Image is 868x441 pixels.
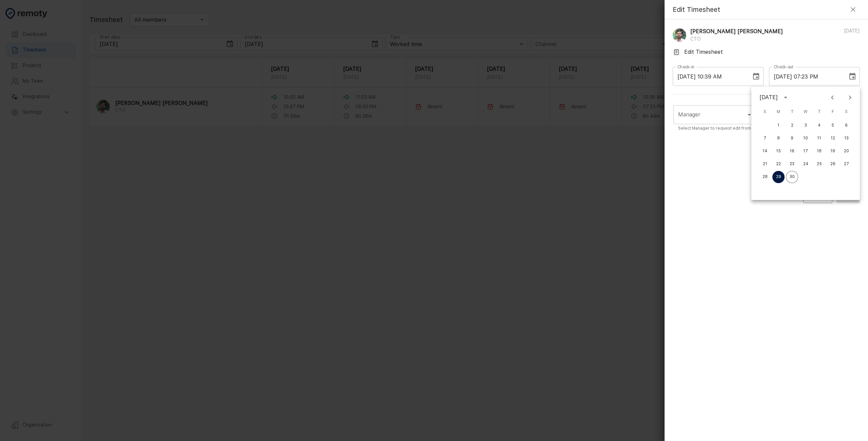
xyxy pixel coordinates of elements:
button: 16 [786,145,798,157]
p: [DATE] [844,27,860,43]
button: 19 [827,145,839,157]
button: Choose date, selected date is Sep 29, 2025 [749,70,763,83]
button: 24 [800,158,812,170]
span: Thursday [813,105,825,119]
button: 7 [759,132,771,145]
button: 4 [813,119,825,132]
button: 15 [772,145,785,157]
input: mm/dd/yyyy hh:mm (a|p)m [769,67,843,86]
img: Muhammed Afsal Villan [673,28,686,42]
button: 17 [800,145,812,157]
p: Select Manager to request edit from [678,125,751,132]
h4: Edit Timesheet [673,4,720,15]
button: 14 [759,145,771,157]
label: Check-out [774,64,794,70]
button: Previous month [827,92,838,103]
button: 10 [800,132,812,145]
button: 28 [759,171,771,183]
button: 9 [786,132,798,145]
button: 18 [813,145,825,157]
span: Sunday [759,105,771,119]
span: Wednesday [800,105,812,119]
input: mm/dd/yyyy hh:mm (a|p)m [673,67,747,86]
button: 1 [772,119,785,132]
span: Saturday [840,105,852,119]
button: calendar view is open, switch to year view [780,92,791,103]
label: Check-in [677,64,694,70]
button: 27 [840,158,852,170]
button: 23 [786,158,798,170]
span: Tuesday [786,105,798,119]
button: 30 [786,171,798,183]
button: 22 [772,158,785,170]
p: [PERSON_NAME] [PERSON_NAME] [690,27,783,36]
button: 21 [759,158,771,170]
button: 3 [800,119,812,132]
span: Friday [827,105,839,119]
button: 5 [827,119,839,132]
p: Edit Timesheet [684,48,723,56]
button: 11 [813,132,825,145]
button: 8 [772,132,785,145]
span: Monday [772,105,785,119]
button: 29 [772,171,785,183]
p: CTO [690,36,788,43]
button: 13 [840,132,852,145]
button: Choose date, selected date is Sep 29, 2025 [846,70,859,83]
button: Next month [844,92,856,103]
button: 12 [827,132,839,145]
button: 2 [786,119,798,132]
button: 26 [827,158,839,170]
div: [DATE] [759,93,778,102]
button: 25 [813,158,825,170]
button: 6 [840,119,852,132]
button: 20 [840,145,852,157]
